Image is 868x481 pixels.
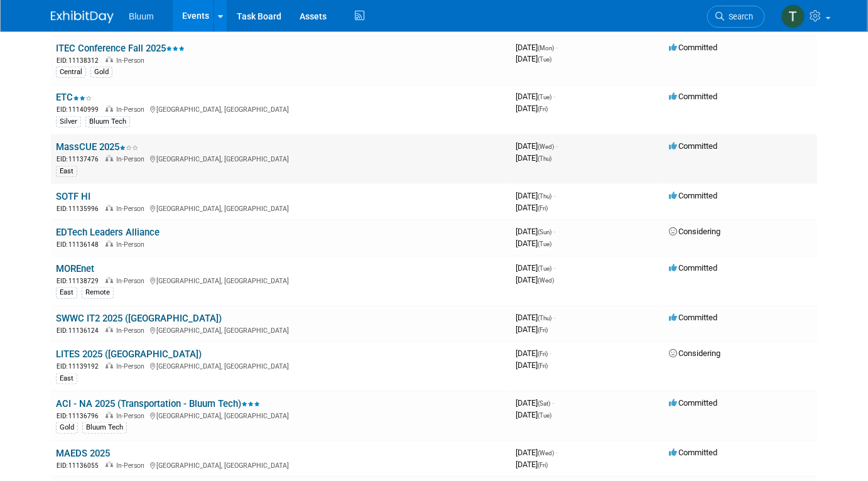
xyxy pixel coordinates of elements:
a: SOTF HI [56,191,90,202]
a: ITEC Conference Fall 2025 [56,43,185,54]
span: [DATE] [516,141,558,151]
span: [DATE] [516,349,551,358]
span: Committed [669,191,717,200]
span: EID: 11136148 [57,241,104,248]
span: (Fri) [538,462,548,468]
span: Considering [669,227,720,236]
img: In-Person Event [106,362,113,369]
span: In-Person [116,362,148,370]
span: [DATE] [516,239,551,248]
span: Bluum [129,11,154,21]
span: EID: 11140999 [57,106,104,113]
span: (Fri) [538,327,548,333]
span: Committed [669,313,717,322]
span: (Tue) [538,56,551,63]
div: [GEOGRAPHIC_DATA], [GEOGRAPHIC_DATA] [56,153,506,164]
span: - [553,263,555,273]
span: [DATE] [516,398,554,408]
img: In-Person Event [106,240,113,247]
span: [DATE] [516,92,555,101]
span: (Fri) [538,350,548,357]
div: [GEOGRAPHIC_DATA], [GEOGRAPHIC_DATA] [56,104,506,114]
span: [DATE] [516,325,548,334]
span: (Fri) [538,205,548,212]
div: East [56,287,77,298]
img: In-Person Event [106,57,113,63]
span: In-Person [116,57,148,65]
div: Gold [56,422,78,433]
img: In-Person Event [106,277,113,283]
img: In-Person Event [106,155,113,161]
span: - [556,141,558,151]
span: In-Person [116,205,148,213]
span: [DATE] [516,153,551,163]
a: SWWC IT2 2025 ([GEOGRAPHIC_DATA]) [56,313,222,324]
span: (Thu) [538,193,551,200]
span: In-Person [116,327,148,335]
img: ExhibitDay [51,11,114,23]
span: EID: 11136055 [57,462,104,469]
div: Gold [90,67,112,78]
div: Bluum Tech [85,116,130,127]
a: LITES 2025 ([GEOGRAPHIC_DATA]) [56,349,202,360]
span: [DATE] [516,460,548,469]
img: In-Person Event [106,462,113,468]
div: Remote [82,287,114,298]
a: MassCUE 2025 [56,141,138,153]
div: [GEOGRAPHIC_DATA], [GEOGRAPHIC_DATA] [56,360,506,371]
span: Committed [669,92,717,101]
span: [DATE] [516,448,558,457]
a: MAEDS 2025 [56,448,110,459]
img: In-Person Event [106,105,113,112]
span: (Tue) [538,412,551,419]
span: - [550,349,551,358]
span: [DATE] [516,227,555,236]
span: (Thu) [538,315,551,322]
span: Committed [669,398,717,408]
a: ETC [56,92,92,103]
span: - [553,313,555,322]
span: (Mon) [538,45,554,51]
span: (Fri) [538,362,548,369]
div: East [56,373,77,384]
a: MOREnet [56,263,94,274]
span: EID: 11136124 [57,327,104,334]
span: - [552,398,554,408]
div: [GEOGRAPHIC_DATA], [GEOGRAPHIC_DATA] [56,275,506,286]
div: East [56,166,77,177]
span: EID: 11135996 [57,205,104,212]
div: [GEOGRAPHIC_DATA], [GEOGRAPHIC_DATA] [56,203,506,213]
span: [DATE] [516,410,551,419]
span: EID: 11138729 [57,278,104,284]
span: (Thu) [538,155,551,162]
span: Committed [669,43,717,52]
img: Taylor Bradley [781,4,805,28]
span: Considering [669,349,720,358]
span: (Sat) [538,400,550,407]
span: (Fri) [538,105,548,112]
span: EID: 11138312 [57,57,104,64]
span: In-Person [116,277,148,285]
span: In-Person [116,155,148,163]
img: In-Person Event [106,205,113,211]
a: EDTech Leaders Alliance [56,227,160,238]
span: [DATE] [516,191,555,200]
span: [DATE] [516,360,548,370]
img: In-Person Event [106,327,113,333]
span: [DATE] [516,203,548,212]
div: Bluum Tech [82,422,127,433]
span: Search [724,12,753,21]
div: [GEOGRAPHIC_DATA], [GEOGRAPHIC_DATA] [56,325,506,335]
span: - [556,448,558,457]
span: In-Person [116,240,148,249]
span: - [553,92,555,101]
span: (Tue) [538,240,551,247]
span: (Wed) [538,450,554,457]
div: [GEOGRAPHIC_DATA], [GEOGRAPHIC_DATA] [56,460,506,470]
span: Committed [669,263,717,273]
span: (Wed) [538,277,554,284]
span: - [553,227,555,236]
span: Committed [669,141,717,151]
span: [DATE] [516,263,555,273]
span: EID: 11136796 [57,413,104,419]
